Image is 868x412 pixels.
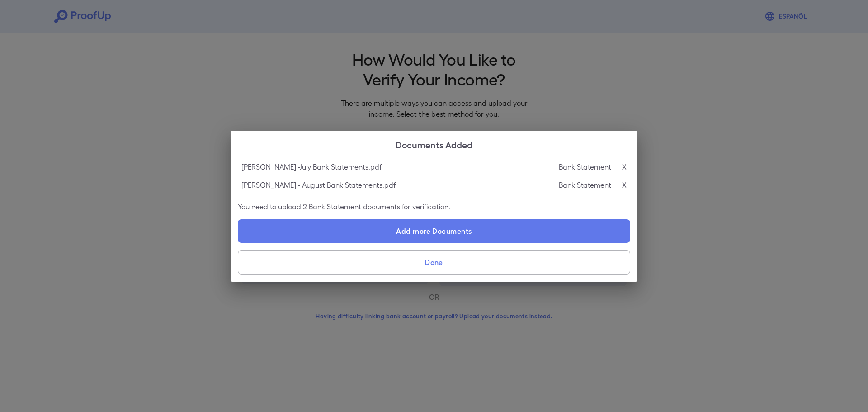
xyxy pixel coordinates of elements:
p: You need to upload 2 Bank Statement documents for verification. [238,201,630,212]
p: [PERSON_NAME] - August Bank Statements.pdf [241,180,396,190]
p: Bank Statement [559,180,611,190]
p: X [622,161,627,172]
p: Bank Statement [559,161,611,172]
p: [PERSON_NAME] -July Bank Statements.pdf [241,161,382,172]
label: Add more Documents [238,219,630,243]
button: Done [238,250,630,275]
p: X [622,180,627,190]
h2: Documents Added [231,131,637,158]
